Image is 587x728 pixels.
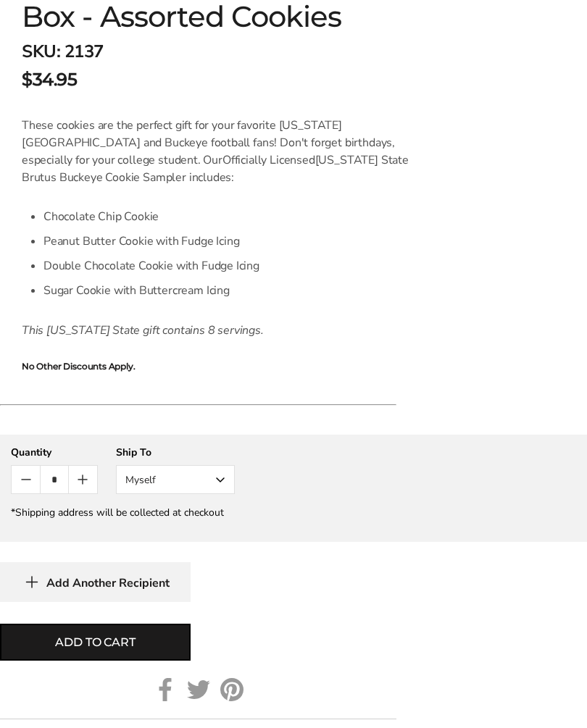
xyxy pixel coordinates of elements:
a: Twitter [187,678,210,701]
span: Officially Licensed [222,152,315,168]
a: Facebook [154,678,177,701]
strong: No Other Discounts Apply. [22,361,136,372]
p: These cookies are the perfect gift for your favorite [US_STATE][GEOGRAPHIC_DATA] and Buckeye foot... [22,117,418,186]
li: Sugar Cookie with Buttercream Icing [43,278,418,303]
li: Peanut Butter Cookie with Fudge Icing [43,229,418,254]
span: 2137 [64,40,104,63]
em: This [US_STATE] State gift contains 8 servings. [22,322,264,338]
li: Double Chocolate Cookie with Fudge Icing [43,254,418,278]
button: Count minus [12,466,40,493]
strong: SKU: [22,40,60,63]
input: Quantity [40,466,68,493]
li: Chocolate Chip Cookie [43,204,418,229]
span: Add Another Recipient [46,576,170,590]
button: Myself [116,465,235,494]
iframe: Sign Up via Text for Offers [12,673,150,716]
div: Ship To [116,445,235,459]
span: Add to cart [55,634,135,651]
a: Pinterest [220,678,243,701]
button: Count plus [69,466,97,493]
div: Quantity [11,445,98,459]
div: *Shipping address will be collected at checkout [11,506,576,519]
span: $34.95 [22,67,77,93]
